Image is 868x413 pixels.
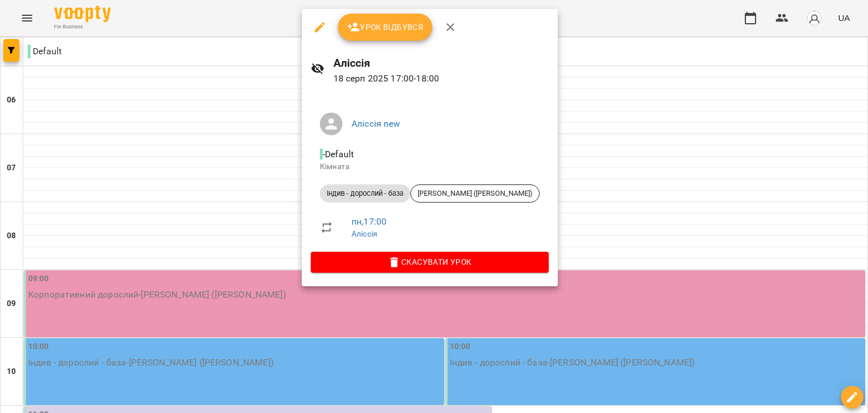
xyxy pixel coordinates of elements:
[338,14,433,41] button: Урок відбувся
[333,54,549,72] h6: Аліссія
[320,188,410,199] span: Індив - дорослий - база
[311,252,549,272] button: Скасувати Урок
[347,20,424,34] span: Урок відбувся
[320,161,540,173] p: Кімната
[320,149,356,160] span: - Default
[320,255,540,269] span: Скасувати Урок
[333,72,549,85] p: 18 серп 2025 17:00 - 18:00
[351,216,387,227] a: пн , 17:00
[410,184,540,203] div: [PERSON_NAME] ([PERSON_NAME])
[411,188,539,199] span: [PERSON_NAME] ([PERSON_NAME])
[351,229,377,238] a: Аліссія
[351,118,401,129] a: Аліссія new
